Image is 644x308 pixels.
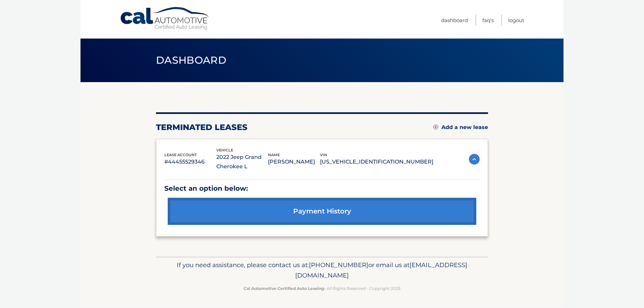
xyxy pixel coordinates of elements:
[156,122,248,132] h2: terminated leases
[156,54,226,66] span: Dashboard
[244,286,324,291] strong: Cal Automotive Certified Auto Leasing
[508,15,524,26] a: Logout
[168,198,476,225] a: payment history
[160,260,484,281] p: If you need assistance, please contact us at: or email us at
[441,15,468,26] a: Dashboard
[469,154,480,165] img: accordion-active.svg
[164,157,216,167] p: #44455529346
[164,152,197,157] span: lease account
[164,183,480,194] p: Select an option below:
[433,125,438,129] img: add.svg
[268,152,280,157] span: name
[120,7,210,30] a: Cal Automotive
[320,157,433,167] p: [US_VEHICLE_IDENTIFICATION_NUMBER]
[320,152,327,157] span: vin
[433,124,488,131] a: Add a new lease
[482,15,494,26] a: FAQ's
[309,261,368,269] span: [PHONE_NUMBER]
[216,152,268,171] p: 2022 Jeep Grand Cherokee L
[216,148,233,152] span: vehicle
[160,285,484,292] p: - All Rights Reserved - Copyright 2025
[268,157,320,167] p: [PERSON_NAME]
